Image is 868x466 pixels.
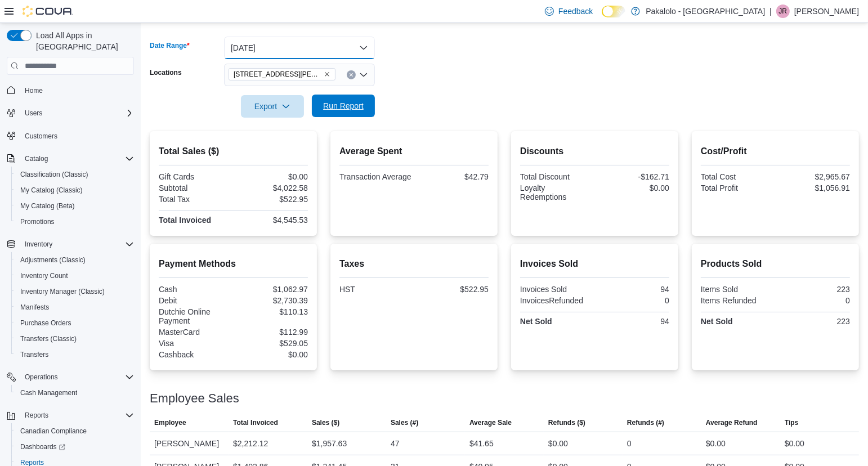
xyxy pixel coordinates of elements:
[16,424,91,438] a: Canadian Compliance
[32,30,134,52] span: Load All Apps in [GEOGRAPHIC_DATA]
[11,439,138,455] a: Dashboards
[233,437,268,450] div: $2,212.12
[417,285,489,294] div: $522.95
[20,106,47,120] button: Users
[229,68,335,80] span: 385 Tompkins Avenue
[16,285,134,298] span: Inventory Manager (Classic)
[20,350,48,359] span: Transfers
[779,5,788,18] span: JR
[11,268,138,284] button: Inventory Count
[548,418,585,427] span: Refunds ($)
[778,285,851,294] div: 223
[597,285,670,294] div: 94
[154,418,186,427] span: Employee
[150,41,190,50] label: Date Range
[597,172,670,181] div: -$162.71
[20,409,134,422] span: Reports
[159,296,231,305] div: Debit
[16,440,70,454] a: Dashboards
[520,317,552,326] strong: Net Sold
[391,437,400,450] div: 47
[236,339,308,348] div: $529.05
[2,128,138,144] button: Customers
[236,216,308,225] div: $4,545.53
[312,95,375,117] button: Run Report
[778,317,851,326] div: 223
[16,386,82,400] a: Cash Management
[236,285,308,294] div: $1,062.97
[312,418,339,427] span: Sales ($)
[20,256,86,265] span: Adjustments (Classic)
[16,440,134,454] span: Dashboards
[11,252,138,268] button: Adjustments (Classic)
[20,217,55,226] span: Promotions
[469,437,494,450] div: $41.65
[359,70,368,79] button: Open list of options
[778,183,851,192] div: $1,056.91
[548,437,568,450] div: $0.00
[323,100,364,111] span: Run Report
[701,172,773,181] div: Total Cost
[20,106,134,120] span: Users
[339,285,412,294] div: HST
[20,287,105,296] span: Inventory Manager (Classic)
[520,172,593,181] div: Total Discount
[25,86,43,95] span: Home
[701,285,773,294] div: Items Sold
[20,427,87,436] span: Canadian Compliance
[20,186,83,195] span: My Catalog (Classic)
[469,418,512,427] span: Average Sale
[25,373,58,382] span: Operations
[16,215,134,228] span: Promotions
[16,332,81,346] a: Transfers (Classic)
[701,257,850,271] h2: Products Sold
[234,69,321,80] span: [STREET_ADDRESS][PERSON_NAME]
[16,199,134,213] span: My Catalog (Beta)
[11,331,138,347] button: Transfers (Classic)
[159,172,231,181] div: Gift Cards
[312,437,347,450] div: $1,957.63
[236,296,308,305] div: $2,730.39
[23,6,73,17] img: Cova
[236,328,308,337] div: $112.99
[2,82,138,98] button: Home
[701,145,850,158] h2: Cost/Profit
[236,195,308,204] div: $522.95
[150,68,182,77] label: Locations
[16,269,134,283] span: Inventory Count
[159,328,231,337] div: MasterCard
[2,105,138,121] button: Users
[159,307,231,325] div: Dutchie Online Payment
[25,109,42,118] span: Users
[233,418,278,427] span: Total Invoiced
[602,6,625,17] input: Dark Mode
[20,201,75,210] span: My Catalog (Beta)
[602,17,602,18] span: Dark Mode
[520,296,593,305] div: InvoicesRefunded
[20,129,134,143] span: Customers
[159,257,308,271] h2: Payment Methods
[16,269,73,283] a: Inventory Count
[347,70,356,79] button: Clear input
[16,316,76,330] a: Purchase Orders
[417,172,489,181] div: $42.79
[20,370,134,384] span: Operations
[16,215,59,228] a: Promotions
[248,95,297,118] span: Export
[16,183,87,197] a: My Catalog (Classic)
[11,284,138,299] button: Inventory Manager (Classic)
[776,5,790,18] div: Justin Rochon
[16,199,79,213] a: My Catalog (Beta)
[339,172,412,181] div: Transaction Average
[778,296,851,305] div: 0
[236,183,308,192] div: $4,022.58
[778,172,851,181] div: $2,965.67
[25,154,48,163] span: Catalog
[16,301,53,314] a: Manifests
[2,151,138,167] button: Catalog
[224,37,375,59] button: [DATE]
[646,5,765,18] p: Pakalolo - [GEOGRAPHIC_DATA]
[159,350,231,359] div: Cashback
[20,442,65,451] span: Dashboards
[20,83,134,97] span: Home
